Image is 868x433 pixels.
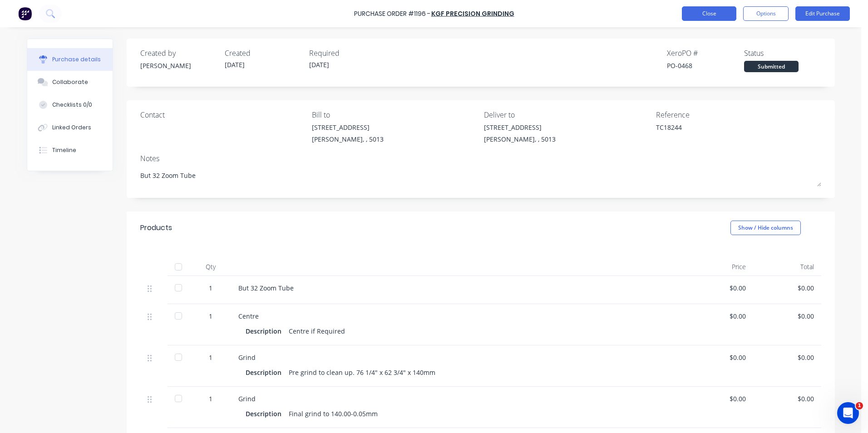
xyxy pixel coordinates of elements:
button: Timeline [27,139,113,162]
div: [PERSON_NAME], , 5013 [312,134,384,144]
div: Total [753,258,821,276]
div: $0.00 [692,353,746,362]
div: [PERSON_NAME] [140,61,217,70]
span: 1 [856,402,863,409]
button: Show / Hide columns [730,221,801,235]
div: $0.00 [692,394,746,403]
div: [STREET_ADDRESS] [312,123,384,132]
div: $0.00 [692,283,746,293]
div: 1 [197,283,224,293]
div: Xero PO # [667,48,744,59]
div: Final grind to 140.00-0.05mm [289,407,378,420]
div: Purchase Order #1196 - [354,9,430,19]
div: Price [685,258,753,276]
div: $0.00 [760,353,814,362]
div: Timeline [52,146,76,154]
div: Status [744,48,821,59]
div: Grind [238,394,678,403]
div: Created by [140,48,217,59]
div: Qty [190,258,231,276]
a: KGF Precision Grinding [431,9,514,18]
div: 1 [197,394,224,403]
div: Collaborate [52,78,88,86]
img: Factory [18,7,32,20]
div: Centre if Required [289,325,345,338]
div: [PERSON_NAME], , 5013 [484,134,556,144]
div: $0.00 [760,394,814,403]
div: Checklists 0/0 [52,101,92,109]
div: Description [246,407,289,420]
div: $0.00 [760,283,814,293]
button: Close [682,6,736,21]
div: Pre grind to clean up. 76 1/4" x 62 3/4" x 140mm [289,366,435,379]
textarea: TC18244 [656,123,769,143]
div: Purchase details [52,55,101,64]
button: Collaborate [27,71,113,93]
button: Options [743,6,789,21]
div: Deliver to [484,109,649,120]
div: 1 [197,311,224,321]
div: 1 [197,353,224,362]
button: Purchase details [27,48,113,71]
div: $0.00 [692,311,746,321]
div: But 32 Zoom Tube [238,283,678,293]
button: Checklists 0/0 [27,93,113,116]
button: Edit Purchase [795,6,850,21]
div: Grind [238,353,678,362]
div: Required [309,48,386,59]
div: Description [246,325,289,338]
div: [STREET_ADDRESS] [484,123,556,132]
div: $0.00 [760,311,814,321]
button: Linked Orders [27,116,113,139]
div: Reference [656,109,821,120]
div: Linked Orders [52,123,91,132]
div: Products [140,222,172,233]
iframe: Intercom live chat [837,402,859,424]
div: Contact [140,109,306,120]
div: PO-0468 [667,61,744,70]
div: Centre [238,311,678,321]
div: Notes [140,153,821,164]
div: Created [225,48,302,59]
div: Description [246,366,289,379]
div: Submitted [744,61,799,72]
div: Bill to [312,109,477,120]
textarea: But 32 Zoom Tube [140,166,821,187]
